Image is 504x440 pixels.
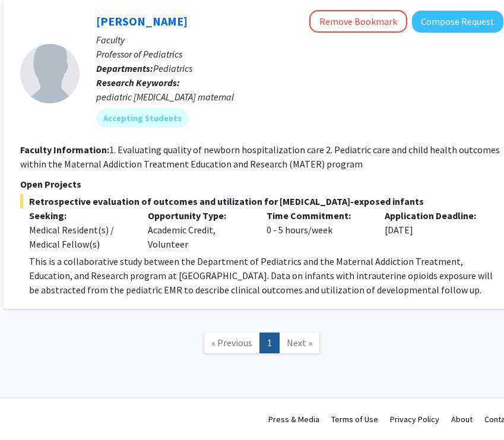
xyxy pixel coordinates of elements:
[376,208,495,251] div: [DATE]
[9,387,50,431] iframe: Chat
[20,144,109,156] b: Faculty Information:
[153,62,192,74] span: Pediatrics
[96,14,188,29] a: [PERSON_NAME]
[279,333,320,353] a: Next Page
[139,208,258,251] div: Academic Credit, Volunteer
[287,337,312,349] span: Next »
[29,223,130,251] div: Medical Resident(s) / Medical Fellow(s)
[148,208,249,223] p: Opportunity Type:
[96,62,153,74] b: Departments:
[96,109,189,128] mat-chip: Accepting Students
[331,414,378,425] a: Terms of Use
[29,208,130,223] p: Seeking:
[211,337,252,349] span: « Previous
[204,333,260,353] a: Previous Page
[20,144,500,170] fg-read-more: 1. Evaluating quality of newborn hospitalization care 2. Pediatric care and child health outcomes...
[29,254,503,297] p: This is a collaborative study between the Department of Pediatrics and the Maternal Addiction Tre...
[259,333,280,353] a: 1
[20,194,503,208] span: Retrospective evaluation of outcomes and utilization for [MEDICAL_DATA]-exposed infants
[96,77,180,88] b: Research Keywords:
[412,11,503,33] button: Compose Request to Neera Goyal
[390,414,439,425] a: Privacy Policy
[268,414,319,425] a: Press & Media
[258,208,376,251] div: 0 - 5 hours/week
[20,177,503,191] p: Open Projects
[267,208,367,223] p: Time Commitment:
[309,10,407,33] button: Remove Bookmark
[451,414,473,425] a: About
[385,208,486,223] p: Application Deadline:
[96,47,503,61] p: Professor of Pediatrics
[96,90,503,104] div: pediatric [MEDICAL_DATA] maternal
[96,33,503,47] p: Faculty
